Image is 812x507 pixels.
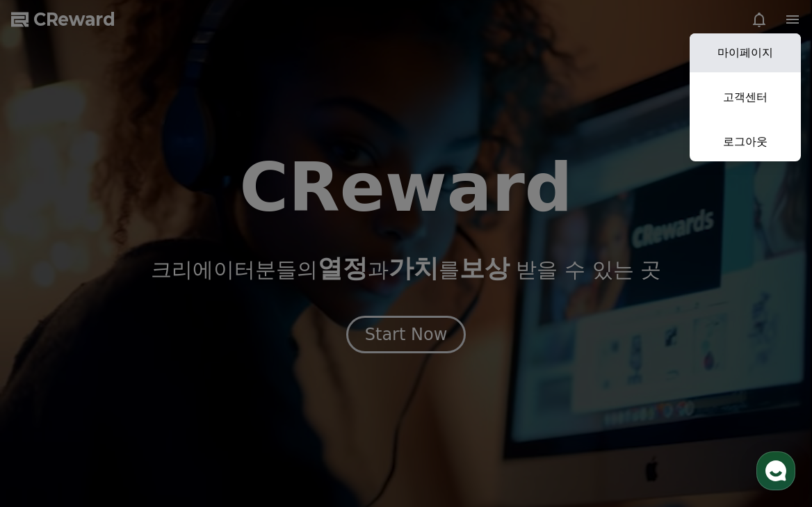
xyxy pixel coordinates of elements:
span: 설정 [215,412,232,424]
a: 설정 [179,392,267,426]
a: 고객센터 [690,78,801,117]
a: 홈 [4,392,92,426]
span: 대화 [127,413,144,424]
a: 대화 [92,392,179,426]
span: 홈 [44,412,52,424]
button: 마이페이지 고객센터 로그아웃 [690,33,801,161]
a: 로그아웃 [690,122,801,161]
a: 마이페이지 [690,33,801,72]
